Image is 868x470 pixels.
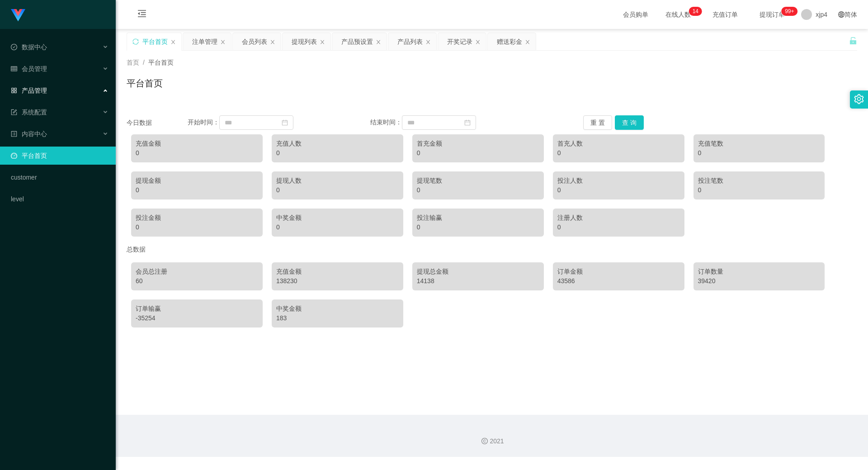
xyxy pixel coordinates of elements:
[557,267,680,276] div: 订单金额
[557,223,680,232] div: 0
[276,185,399,195] div: 0
[11,109,47,116] span: 系统配置
[142,33,168,50] div: 平台首页
[143,59,145,66] span: /
[11,87,47,94] span: 产品管理
[11,87,17,94] i: 图标: appstore-o
[481,438,488,444] i: 图标: copyright
[136,176,258,185] div: 提现金额
[849,37,857,45] i: 图标: unlock
[136,139,258,148] div: 充值金额
[557,276,680,286] div: 43586
[464,119,471,126] i: 图标: calendar
[276,148,399,158] div: 0
[698,176,821,185] div: 投注笔数
[276,313,399,323] div: 183
[698,276,821,286] div: 39420
[127,241,857,258] div: 总数据
[320,39,325,45] i: 图标: close
[136,223,258,232] div: 0
[557,213,680,223] div: 注册人数
[292,33,317,50] div: 提现列表
[136,185,258,195] div: 0
[11,109,17,115] i: 图标: form
[475,39,481,45] i: 图标: close
[557,148,680,158] div: 0
[276,304,399,313] div: 中奖金额
[276,267,399,276] div: 充值金额
[11,147,108,165] a: 图标: dashboard平台首页
[376,39,381,45] i: 图标: close
[170,39,176,45] i: 图标: close
[698,267,821,276] div: 订单数量
[497,33,522,50] div: 赠送彩金
[698,185,821,195] div: 0
[136,267,258,276] div: 会员总注册
[11,9,25,22] img: logo.9652507e.png
[447,33,472,50] div: 开奖记录
[370,119,402,126] span: 结束时间：
[132,38,139,45] i: 图标: sync
[276,276,399,286] div: 138230
[11,43,47,51] span: 数据中心
[755,11,789,18] span: 提现订单
[11,130,47,138] span: 内容中心
[276,213,399,223] div: 中奖金额
[188,119,219,126] span: 开始时间：
[136,304,258,313] div: 订单输赢
[689,7,702,16] sup: 14
[341,33,373,50] div: 产品预设置
[11,131,17,137] i: 图标: profile
[417,185,539,195] div: 0
[417,223,539,232] div: 0
[136,148,258,158] div: 0
[425,39,431,45] i: 图标: close
[417,176,539,185] div: 提现笔数
[417,267,539,276] div: 提现总金额
[661,11,695,18] span: 在线人数
[11,66,17,72] i: 图标: table
[136,213,258,223] div: 投注金额
[397,33,423,50] div: 产品列表
[127,59,139,66] span: 首页
[270,39,275,45] i: 图标: close
[557,185,680,195] div: 0
[695,7,698,16] p: 4
[11,65,47,72] span: 会员管理
[693,7,696,16] p: 1
[220,39,226,45] i: 图标: close
[698,139,821,148] div: 充值笔数
[282,119,288,126] i: 图标: calendar
[854,94,864,104] i: 图标: setting
[276,139,399,148] div: 充值人数
[417,276,539,286] div: 14138
[708,11,742,18] span: 充值订单
[781,7,797,16] sup: 231
[123,437,861,446] div: 2021
[127,76,163,90] h1: 平台首页
[136,276,258,286] div: 60
[11,44,17,50] i: 图标: check-circle-o
[127,0,157,29] i: 图标: menu-fold
[11,190,108,208] a: level
[557,139,680,148] div: 首充人数
[242,33,267,50] div: 会员列表
[417,139,539,148] div: 首充金额
[698,148,821,158] div: 0
[615,115,644,130] button: 查 询
[417,213,539,223] div: 投注输赢
[583,115,612,130] button: 重 置
[557,176,680,185] div: 投注人数
[276,176,399,185] div: 提现人数
[525,39,530,45] i: 图标: close
[148,59,174,66] span: 平台首页
[417,148,539,158] div: 0
[838,11,844,18] i: 图标: global
[127,118,188,128] div: 今日数据
[192,33,217,50] div: 注单管理
[276,223,399,232] div: 0
[11,168,108,186] a: customer
[136,313,258,323] div: -35254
